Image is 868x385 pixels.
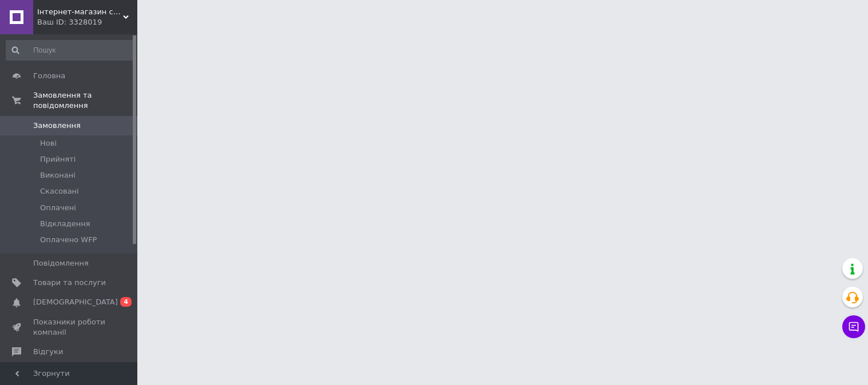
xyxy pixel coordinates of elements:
span: Повідомлення [33,258,89,268]
span: Товари та послуги [33,278,106,288]
span: Нові [40,138,57,149]
span: Відгуки [33,347,63,357]
span: 4 [120,297,132,307]
span: [DEMOGRAPHIC_DATA] [33,297,118,307]
span: Виконані [40,170,76,181]
span: Оплачено WFP [40,235,97,245]
span: Оплачені [40,203,76,213]
button: Чат з покупцем [842,315,865,338]
div: Ваш ID: 3328019 [37,17,137,27]
input: Пошук [6,40,135,61]
span: Замовлення [33,121,81,131]
span: Показники роботи компанії [33,317,106,338]
span: Інтернет-магазин солодощів "Make joy" [37,7,123,17]
span: Замовлення та повідомлення [33,90,137,111]
span: Головна [33,71,65,81]
span: Скасовані [40,186,79,196]
span: Прийняті [40,154,76,165]
span: Відкладення [40,219,90,229]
